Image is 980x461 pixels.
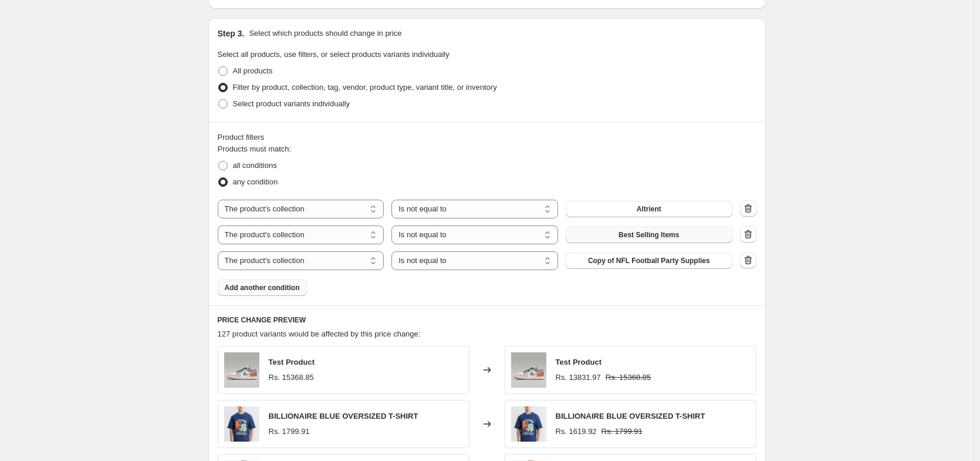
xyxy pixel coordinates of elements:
div: Rs. 15368.85 [269,372,314,383]
span: All products [233,66,273,75]
span: Test Product [269,358,315,366]
h6: PRICE CHANGE PREVIEW [218,315,756,325]
span: Select product variants individually [233,99,350,108]
div: Rs. 1619.92 [556,426,597,438]
span: Copy of NFL Football Party Supplies [588,256,710,265]
img: p-5_fe74a2ea-c4c3-4496-b08e-1225d50d3370_80x.jpg [511,406,546,442]
span: 127 product variants would be affected by this price change: [218,329,421,338]
span: Add another condition [225,283,300,292]
span: all conditions [233,161,277,170]
img: p-5_fe74a2ea-c4c3-4496-b08e-1225d50d3370_80x.jpg [224,406,259,442]
span: Best Selling Items [619,230,679,240]
button: Add another condition [218,280,307,296]
span: Test Product [556,358,602,366]
span: Products must match: [218,144,292,153]
span: Select all products, use filters, or select products variants individually [218,50,450,59]
span: BILLIONAIRE BLUE OVERSIZED T-SHIRT [269,412,418,420]
span: any condition [233,177,278,186]
button: Altrient [566,201,732,217]
span: Filter by product, collection, tag, vendor, product type, variant title, or inventory [233,83,497,92]
span: BILLIONAIRE BLUE OVERSIZED T-SHIRT [556,412,705,420]
h2: Step 3. [218,28,245,39]
div: Rs. 1799.91 [269,426,310,438]
span: Altrient [637,204,661,214]
div: Product filters [218,132,756,143]
p: Select which products should change in price [249,28,401,39]
button: Best Selling Items [566,227,732,243]
button: Copy of NFL Football Party Supplies [566,253,732,269]
img: p-7_ca1ccd11-f07e-4b7a-95d7-11d11d065f80_80x.jpg [511,352,546,388]
strike: Rs. 15368.85 [606,372,651,383]
strike: Rs. 1799.91 [601,426,643,438]
img: p-7_ca1ccd11-f07e-4b7a-95d7-11d11d065f80_80x.jpg [224,352,259,388]
div: Rs. 13831.97 [556,372,601,383]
